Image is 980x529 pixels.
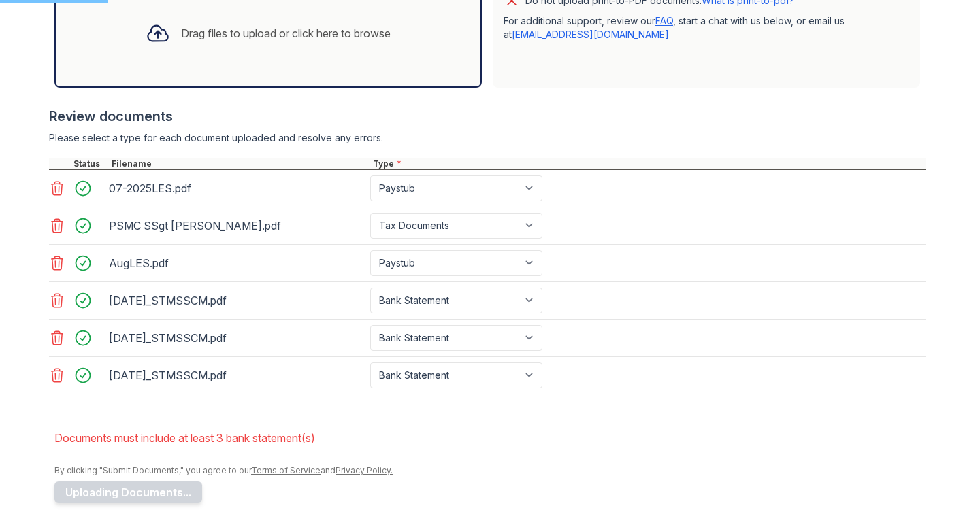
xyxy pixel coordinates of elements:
p: For additional support, review our , start a chat with us below, or email us at [504,14,909,41]
div: [DATE]_STMSSCM.pdf [109,364,365,386]
div: Filename [109,158,370,169]
a: FAQ [655,15,673,27]
div: Status [71,158,109,169]
a: Terms of Service [251,465,321,475]
div: Type [370,158,926,169]
div: PSMC SSgt [PERSON_NAME].pdf [109,215,365,237]
div: By clicking "Submit Documents," you agree to our and [54,465,926,476]
div: [DATE]_STMSSCM.pdf [109,290,365,311]
div: Drag files to upload or click here to browse [181,25,391,41]
div: Please select a type for each document uploaded and resolve any errors. [49,131,926,145]
div: AugLES.pdf [109,252,365,274]
div: 07-2025LES.pdf [109,177,365,199]
div: Review documents [49,107,926,126]
a: [EMAIL_ADDRESS][DOMAIN_NAME] [512,29,669,40]
a: Privacy Policy. [336,465,393,475]
li: Documents must include at least 3 bank statement(s) [54,424,926,451]
button: Uploading Documents... [54,481,202,503]
div: [DATE]_STMSSCM.pdf [109,327,365,349]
